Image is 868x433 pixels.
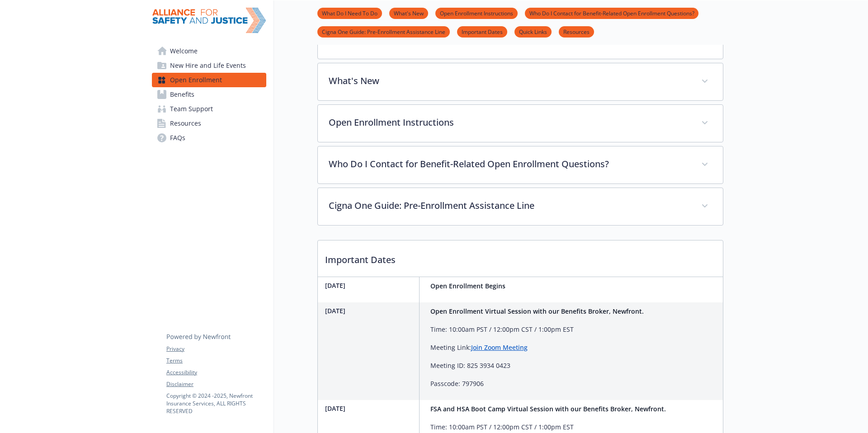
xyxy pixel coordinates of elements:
p: Meeting ID: 825 3934 0423 [430,360,644,371]
span: Team Support [170,102,213,116]
a: Privacy [166,345,266,353]
p: Passcode: 797906 [430,378,644,389]
a: Important Dates [457,27,507,36]
strong: Open Enrollment Begins [430,282,505,290]
a: Benefits [152,87,266,102]
a: Join Zoom Meeting [471,343,528,352]
a: Open Enrollment [152,73,266,87]
p: What's New [329,74,690,88]
p: [DATE] [325,306,415,315]
p: [DATE] [325,404,415,413]
p: Time: 10:00am PST / 12:00pm CST / 1:00pm EST [430,422,666,433]
a: Welcome [152,44,266,58]
span: FAQs [170,131,185,145]
a: Resources [152,116,266,131]
span: Resources [170,116,201,131]
a: FAQs [152,131,266,145]
a: What Do I Need To Do [317,9,382,17]
a: Who Do I Contact for Benefit-Related Open Enrollment Questions? [525,9,698,17]
a: Accessibility [166,368,266,377]
a: What's New [389,9,428,17]
a: Team Support [152,102,266,116]
a: Disclaimer [166,380,266,388]
p: [DATE] [325,281,415,290]
div: Open Enrollment Instructions [318,105,723,142]
a: Open Enrollment Instructions [435,9,518,17]
a: Cigna One Guide: Pre-Enrollment Assistance Line [317,27,450,36]
a: Terms [166,357,266,365]
a: Quick Links [514,27,552,36]
strong: Open Enrollment Virtual Session with our Benefits Broker, Newfront. [430,307,644,315]
p: Who Do I Contact for Benefit-Related Open Enrollment Questions? [329,157,690,171]
a: New Hire and Life Events [152,58,266,73]
span: Open Enrollment [170,73,222,87]
div: What's New [318,63,723,100]
span: Welcome [170,44,198,58]
p: Important Dates [318,240,723,274]
span: Benefits [170,87,194,102]
div: Cigna One Guide: Pre-Enrollment Assistance Line [318,188,723,225]
div: Who Do I Contact for Benefit-Related Open Enrollment Questions? [318,146,723,184]
p: Cigna One Guide: Pre-Enrollment Assistance Line [329,199,690,212]
span: New Hire and Life Events [170,58,246,73]
p: Time: 10:00am PST / 12:00pm CST / 1:00pm EST [430,324,644,335]
a: Resources [559,27,594,36]
p: Copyright © 2024 - 2025 , Newfront Insurance Services, ALL RIGHTS RESERVED [166,392,266,415]
strong: FSA and HSA Boot Camp Virtual Session with our Benefits Broker, Newfront. [430,405,666,413]
p: Meeting Link: [430,342,644,353]
p: Open Enrollment Instructions [329,116,690,129]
